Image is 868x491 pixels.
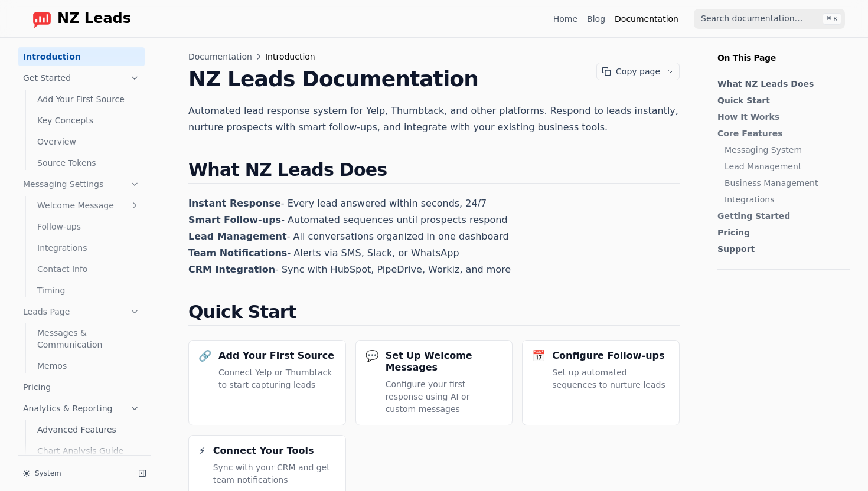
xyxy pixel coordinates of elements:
[134,465,151,482] button: Collapse sidebar
[32,196,145,215] a: Welcome Message
[552,366,670,391] p: Set up automated sequences to nurture leads
[32,420,145,439] a: Advanced Features
[532,350,545,362] div: 📅
[366,350,378,362] div: 💬
[355,340,513,425] a: 💬Set Up Welcome MessagesConfigure your first response using AI or custom messages
[708,38,859,64] p: On This Page
[32,90,145,109] a: Add Your First Source
[386,350,503,374] h3: Set Up Welcome Messages
[725,144,844,156] a: Messaging System
[188,302,680,326] h2: Quick Start
[717,227,844,238] a: Pricing
[587,13,605,25] a: Blog
[218,366,336,391] p: Connect Yelp or Thumbtack to start capturing leads
[717,127,844,139] a: Core Features
[188,67,680,91] h1: NZ Leads Documentation
[188,214,281,225] strong: Smart Follow-ups
[32,9,51,28] img: logo
[32,238,145,257] a: Integrations
[32,260,145,279] a: Contact Info
[522,340,680,425] a: 📅Configure Follow-upsSet up automated sequences to nurture leads
[188,247,287,258] strong: Team Notifications
[188,103,680,136] p: Automated lead response system for Yelp, Thumbtack, and other platforms. Respond to leads instant...
[32,356,145,375] a: Memos
[32,281,145,300] a: Timing
[198,350,211,362] div: 🔗
[32,132,145,151] a: Overview
[32,153,145,172] a: Source Tokens
[725,194,844,205] a: Integrations
[188,340,346,425] a: 🔗Add Your First SourceConnect Yelp or Thumbtack to start capturing leads
[386,378,503,415] p: Configure your first response using AI or custom messages
[717,243,844,255] a: Support
[57,11,131,27] span: NZ Leads
[725,177,844,189] a: Business Management
[188,198,281,209] strong: Instant Response
[717,111,844,123] a: How It Works
[32,217,145,236] a: Follow-ups
[725,161,844,172] a: Lead Management
[188,159,680,184] h2: What NZ Leads Does
[717,78,844,90] a: What NZ Leads Does
[18,175,145,194] a: Messaging Settings
[23,9,131,28] a: Home page
[18,68,145,87] a: Get Started
[18,378,145,397] a: Pricing
[32,441,145,460] a: Chart Analysis Guide
[32,111,145,130] a: Key Concepts
[552,350,664,362] h3: Configure Follow-ups
[265,51,315,63] span: Introduction
[18,465,129,482] button: System
[188,195,680,278] p: - Every lead answered within seconds, 24/7 - Automated sequences until prospects respond - All co...
[188,231,287,242] strong: Lead Management
[717,210,844,222] a: Getting Started
[694,9,845,29] input: Search documentation…
[198,445,206,457] div: ⚡
[615,13,678,25] a: Documentation
[717,94,844,106] a: Quick Start
[597,63,663,80] button: Copy page
[18,47,145,66] a: Introduction
[18,302,145,321] a: Leads Page
[188,51,252,63] span: Documentation
[32,323,145,354] a: Messages & Communication
[218,350,334,362] h3: Add Your First Source
[553,13,577,25] a: Home
[18,399,145,418] a: Analytics & Reporting
[213,445,314,457] h3: Connect Your Tools
[213,461,336,486] p: Sync with your CRM and get team notifications
[188,264,275,275] strong: CRM Integration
